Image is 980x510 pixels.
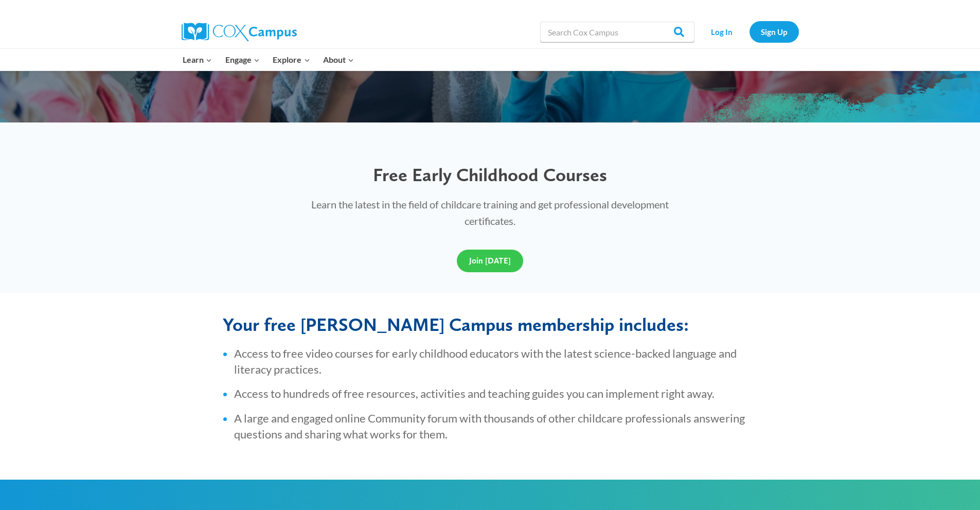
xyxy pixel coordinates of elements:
[316,49,361,71] button: Child menu of About
[540,22,694,42] input: Search Cox Campus
[176,49,361,71] nav: Primary Navigation
[176,49,219,71] button: Child menu of Learn
[469,256,511,266] span: Join [DATE]
[750,21,799,42] a: Sign Up
[223,313,689,336] span: Your free [PERSON_NAME] Campus membership includes:
[700,21,799,42] nav: Secondary Navigation
[373,164,607,186] span: Free Early Childhood Courses
[182,23,297,41] img: Cox Campus
[234,346,758,378] li: Access to free video courses for early childhood educators with the latest science-backed languag...
[457,250,523,272] a: Join [DATE]
[234,386,758,402] li: Access to hundreds of free resources, activities and teaching guides you can implement right away.
[234,411,758,443] li: A large and engaged online Community forum with thousands of other childcare professionals answer...
[219,49,266,71] button: Child menu of Engage
[266,49,317,71] button: Child menu of Explore
[291,196,689,229] p: Learn the latest in the field of childcare training and get professional development certificates.
[700,21,744,42] a: Log In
